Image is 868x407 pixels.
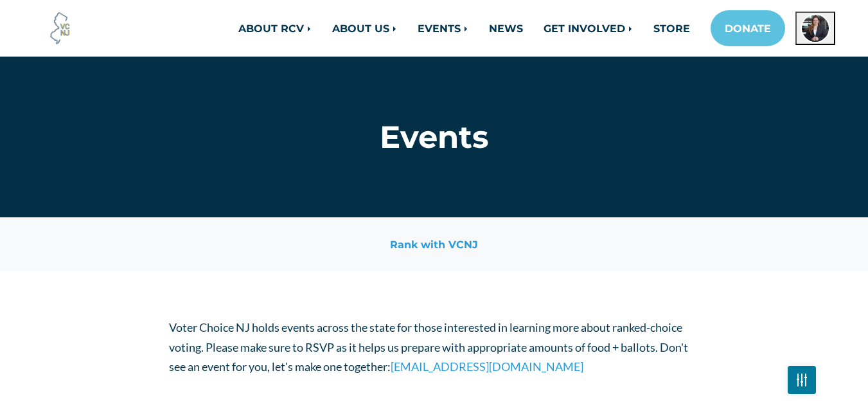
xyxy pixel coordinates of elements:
[801,14,830,43] img: April Nicklaus
[479,15,533,41] a: NEWS
[170,10,835,46] nav: Main navigation
[795,12,835,45] button: Open profile menu for April Nicklaus
[378,233,490,256] a: Rank with VCNJ
[797,377,807,383] img: Fader
[169,318,699,377] p: Voter Choice NJ holds events across the state for those interested in learning more about ranked-...
[711,10,785,46] a: DONATE
[407,15,479,41] a: EVENTS
[43,11,78,46] img: Voter Choice NJ
[533,15,643,41] a: GET INVOLVED
[228,15,322,41] a: ABOUT RCV
[391,359,583,374] a: [EMAIL_ADDRESS][DOMAIN_NAME]
[169,118,699,156] h1: Events
[643,15,700,41] a: STORE
[322,15,407,41] a: ABOUT US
